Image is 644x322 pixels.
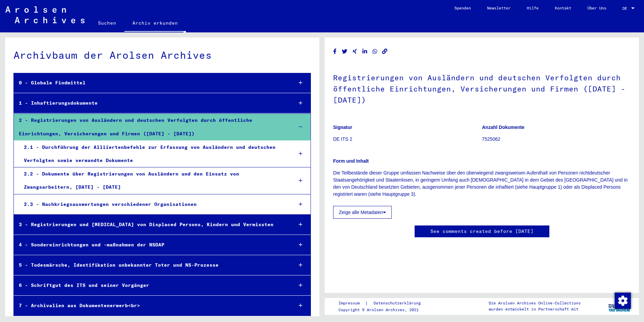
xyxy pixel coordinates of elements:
p: Die Teilbestände dieser Gruppe umfassen Nachweise über den überwiegend zwangsweisen Aufenthalt vo... [333,169,631,198]
img: yv_logo.png [607,298,632,315]
span: DE [622,6,630,11]
div: 7 - Archivalien aus Dokumentenerwerb<br> [14,299,288,312]
button: Zeige alle Metadaten [333,206,392,219]
button: Copy link [381,47,388,56]
a: Archiv erkunden [124,15,186,32]
button: Share on LinkedIn [361,47,368,56]
div: Archivbaum der Arolsen Archives [13,48,311,63]
div: 1 - Inhaftierungsdokumente [14,97,288,110]
button: Share on Facebook [331,47,339,56]
img: Arolsen_neg.svg [5,6,85,23]
a: Impressum [339,300,365,307]
p: Copyright © Arolsen Archives, 2021 [339,307,429,313]
div: 2.1 - Durchführung der Alliiertenbefehle zur Erfassung von Ausländern und deutschen Verfolgten so... [19,141,288,167]
div: 2.3 - Nachkriegsauswertungen verschiedener Organisationen [19,198,288,211]
div: 4 - Sondereinrichtungen und -maßnahmen der NSDAP [14,238,288,251]
p: 7525062 [482,136,631,143]
button: Share on WhatsApp [372,47,379,56]
div: | [339,300,429,307]
a: See comments created before [DATE] [430,228,534,235]
b: Form und Inhalt [333,158,369,164]
button: Share on Xing [351,47,358,56]
h1: Registrierungen von Ausländern und deutschen Verfolgten durch öffentliche Einrichtungen, Versiche... [333,62,631,114]
b: Signatur [333,125,352,130]
div: 0 - Globale Findmittel [14,76,288,89]
div: 3 - Registrierungen und [MEDICAL_DATA] von Displaced Persons, Kindern und Vermissten [14,218,288,231]
p: wurden entwickelt in Partnerschaft mit [489,306,581,312]
div: 2.2 - Dokumente über Registrierungen von Ausländern und den Einsatz von Zwangsarbeitern, [DATE] -... [19,167,288,194]
p: Die Arolsen Archives Online-Collections [489,300,581,306]
b: Anzahl Dokumente [482,125,524,130]
div: 5 - Todesmärsche, Identifikation unbekannter Toter und NS-Prozesse [14,259,288,272]
a: Datenschutzerklärung [368,300,429,307]
div: 2 - Registrierungen von Ausländern und deutschen Verfolgten durch öffentliche Einrichtungen, Vers... [14,114,288,140]
p: DE ITS 2 [333,136,482,143]
a: Suchen [90,15,124,31]
div: 6 - Schriftgut des ITS und seiner Vorgänger [14,279,288,292]
img: Zustimmung ändern [615,293,631,309]
button: Share on Twitter [341,47,348,56]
